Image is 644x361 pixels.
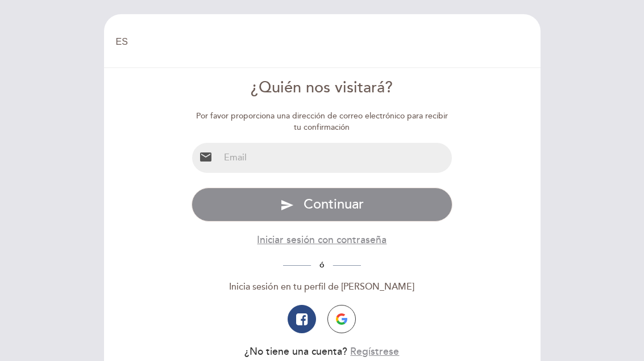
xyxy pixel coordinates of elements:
span: Continuar [304,196,364,213]
input: Email [219,143,452,173]
div: Inicia sesión en tu perfil de [PERSON_NAME] [192,281,452,294]
img: icon-google.png [336,313,347,325]
span: ¿No tiene una cuenta? [244,346,347,358]
button: Regístrese [350,345,399,359]
div: ¿Quién nos visitará? [192,77,452,99]
i: email [199,150,213,164]
i: send [280,198,294,212]
span: ó [311,260,333,270]
button: send Continuar [192,188,452,222]
div: Por favor proporciona una dirección de correo electrónico para recibir tu confirmación [192,111,452,133]
button: Iniciar sesión con contraseña [257,233,387,247]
